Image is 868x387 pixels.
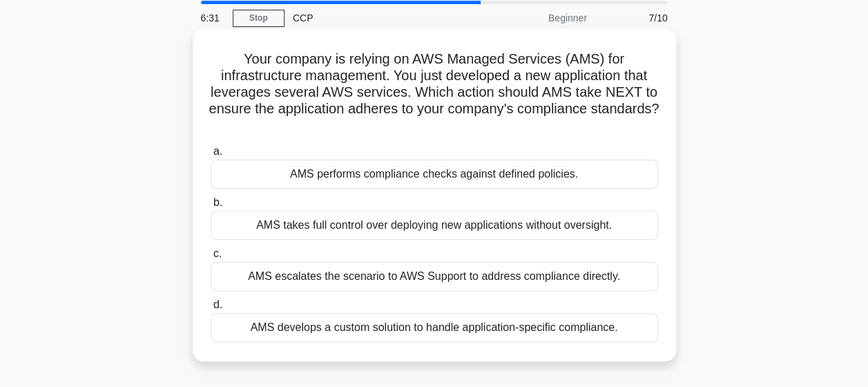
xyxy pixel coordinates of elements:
[211,262,658,291] div: AMS escalates the scenario to AWS Support to address compliance directly.
[213,299,222,310] span: d.
[595,4,676,32] div: 7/10
[233,10,284,27] a: Stop
[213,145,222,157] span: a.
[213,247,222,259] span: c.
[211,211,658,240] div: AMS takes full control over deploying new applications without oversight.
[211,160,658,189] div: AMS performs compliance checks against defined policies.
[213,196,222,208] span: b.
[284,4,474,32] div: CCP
[193,4,233,32] div: 6:31
[209,50,659,135] h5: Your company is relying on AWS Managed Services (AMS) for infrastructure management. You just dev...
[211,313,658,342] div: AMS develops a custom solution to handle application-specific compliance.
[474,4,595,32] div: Beginner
